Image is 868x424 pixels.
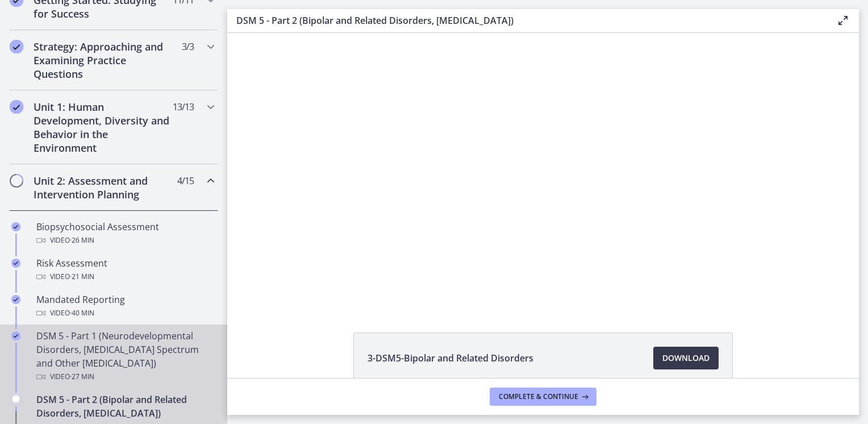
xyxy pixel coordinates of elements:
span: 13 / 13 [173,100,194,114]
span: Download [662,351,710,365]
i: Completed [11,331,20,340]
i: Completed [10,100,23,114]
span: · 40 min [70,306,94,320]
button: Complete & continue [490,388,596,406]
i: Completed [11,295,20,304]
div: Video [36,370,214,384]
div: Biopsychosocial Assessment [36,220,214,247]
span: 4 / 15 [177,174,194,188]
h2: Strategy: Approaching and Examining Practice Questions [34,40,172,81]
h2: Unit 1: Human Development, Diversity and Behavior in the Environment [34,100,172,155]
div: Mandated Reporting [36,293,214,320]
span: 3-DSM5-Bipolar and Related Disorders [368,351,533,365]
i: Completed [11,259,20,268]
i: Completed [10,40,23,53]
div: Video [36,306,214,320]
a: Download [653,347,719,369]
iframe: Video Lesson [227,33,859,306]
h2: Unit 2: Assessment and Intervention Planning [34,174,172,201]
span: 3 / 3 [182,40,194,53]
i: Completed [11,222,20,231]
div: Video [36,234,214,247]
span: Complete & continue [499,392,578,401]
span: · 21 min [70,270,94,284]
div: DSM 5 - Part 1 (Neurodevelopmental Disorders, [MEDICAL_DATA] Spectrum and Other [MEDICAL_DATA]) [36,329,214,384]
div: Video [36,270,214,284]
span: · 27 min [70,370,94,384]
h3: DSM 5 - Part 2 (Bipolar and Related Disorders, [MEDICAL_DATA]) [236,14,818,27]
div: Risk Assessment [36,256,214,284]
span: · 26 min [70,234,94,247]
